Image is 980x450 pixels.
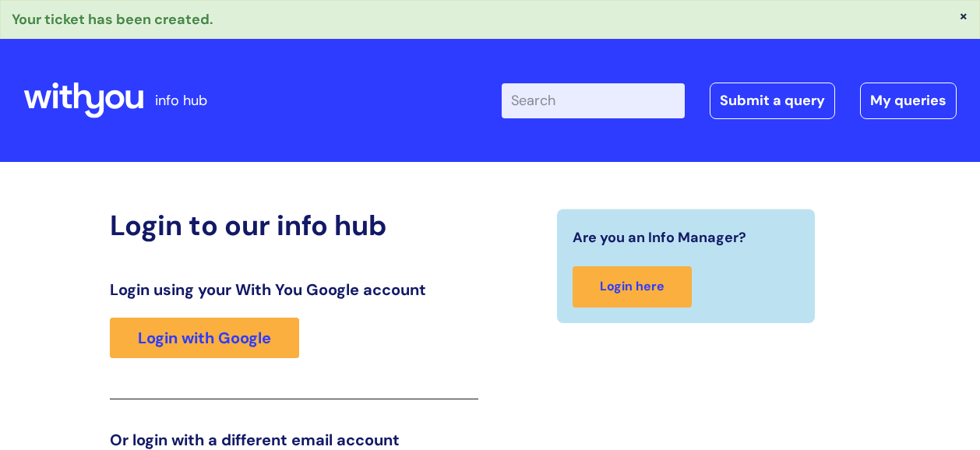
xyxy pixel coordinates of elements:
h2: Login to our info hub [110,209,478,242]
span: Are you an Info Manager? [573,225,746,250]
a: Login here [573,266,692,308]
a: Login with Google [110,318,299,358]
input: Search [502,83,685,118]
a: Submit a query [710,83,835,118]
a: My queries [860,83,957,118]
p: info hub [155,88,207,113]
h3: Login using your With You Google account [110,280,478,299]
button: × [959,9,968,23]
h3: Or login with a different email account [110,431,478,449]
